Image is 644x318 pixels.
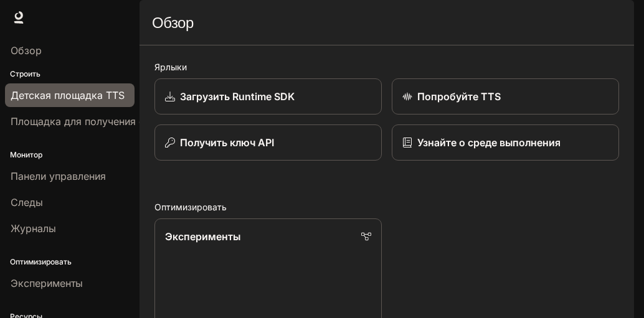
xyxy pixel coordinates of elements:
[154,202,227,212] font: Оптимизировать
[152,13,194,32] font: Обзор
[165,230,240,243] font: Эксперименты
[154,62,187,72] font: Ярлыки
[392,124,619,161] a: Узнайте о среде выполнения
[154,124,382,161] button: Получить ключ API
[180,136,274,149] font: Получить ключ API
[417,136,561,149] font: Узнайте о среде выполнения
[417,90,501,103] font: Попробуйте TTS
[180,90,295,103] font: Загрузить Runtime SDK
[392,78,619,115] a: Попробуйте TTS
[154,78,382,115] a: Загрузить Runtime SDK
